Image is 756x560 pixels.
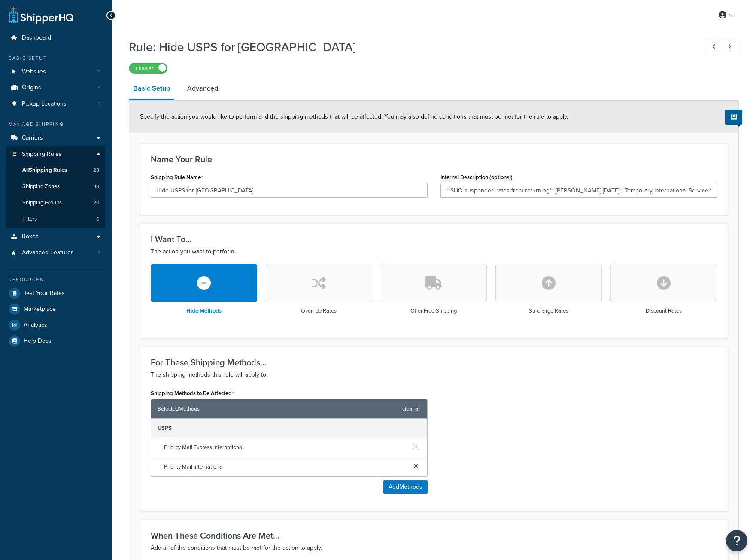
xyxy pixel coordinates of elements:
span: Specify the action you would like to perform and the shipping methods that will be affected. You ... [140,112,568,121]
span: 7 [97,249,100,256]
li: Advanced Features [6,245,105,261]
label: Enabled [129,63,167,73]
p: Add all of the conditions that must be met for the action to apply. [151,543,717,553]
a: Basic Setup [129,78,174,100]
a: clear all [402,403,421,415]
a: AllShipping Rules23 [6,162,105,178]
label: Shipping Methods to Be Affected [151,390,234,397]
a: Next Record [723,40,739,54]
span: 1 [98,100,100,108]
a: Shipping Groups20 [6,195,105,211]
span: Shipping Rules [22,151,62,158]
label: Internal Description (optional) [440,174,513,180]
button: Open Resource Center [726,530,747,551]
a: Advanced [183,78,222,99]
div: Basic Setup [6,55,105,62]
button: AddMethods [383,480,428,494]
a: Websites1 [6,64,105,80]
li: Origins [6,80,105,96]
h1: Rule: Hide USPS for [GEOGRAPHIC_DATA] [129,39,691,55]
div: Resources [6,276,105,283]
label: Shipping Rule Name [151,174,203,181]
h3: I Want To... [151,234,717,244]
h3: Surcharge Rates [529,308,568,314]
li: Shipping Zones [6,179,105,195]
h3: Discount Rates [646,308,682,314]
p: The shipping methods this rule will apply to. [151,370,717,380]
a: Origins7 [6,80,105,96]
span: All Shipping Rules [22,167,67,174]
span: 6 [96,216,99,223]
p: The action you want to perform. [151,247,717,257]
a: Marketplace [6,301,105,317]
h3: Offer Free Shipping [410,308,457,314]
h3: Hide Methods [186,308,222,314]
a: Boxes [6,229,105,245]
span: Shipping Zones [22,183,60,190]
span: Carriers [22,134,43,142]
div: USPS [151,419,427,438]
button: Show Help Docs [725,110,742,125]
span: 7 [97,84,100,91]
a: Previous Record [707,40,723,54]
span: 18 [94,183,99,190]
a: Advanced Features7 [6,245,105,261]
span: Shipping Groups [22,199,62,207]
a: Carriers [6,130,105,146]
li: Pickup Locations [6,96,105,112]
a: Analytics [6,317,105,333]
span: Filters [22,216,37,223]
h3: Name Your Rule [151,155,717,164]
span: Advanced Features [22,249,74,256]
span: 23 [93,167,99,174]
h3: When These Conditions Are Met... [151,531,717,540]
a: Test Your Rates [6,286,105,301]
span: 1 [98,68,100,76]
a: Filters6 [6,211,105,227]
span: 20 [93,199,99,207]
a: Dashboard [6,30,105,46]
h3: For These Shipping Methods... [151,358,717,367]
li: Shipping Groups [6,195,105,211]
span: Websites [22,68,46,76]
span: Dashboard [22,34,51,42]
li: Filters [6,211,105,227]
a: Pickup Locations1 [6,96,105,112]
span: Priority Mail Express International [164,441,407,453]
li: Shipping Rules [6,146,105,228]
h3: Override Rates [301,308,337,314]
span: Boxes [22,233,39,240]
div: Manage Shipping [6,121,105,128]
span: Selected Methods [158,403,398,415]
span: Marketplace [24,306,56,313]
span: Analytics [24,322,47,329]
span: Test Your Rates [24,290,65,297]
span: Pickup Locations [22,100,67,108]
span: Priority Mail International [164,461,407,473]
a: Shipping Rules [6,146,105,162]
a: Shipping Zones18 [6,179,105,195]
a: Help Docs [6,333,105,349]
span: Help Docs [24,338,52,345]
span: Origins [22,84,41,91]
li: Websites [6,64,105,80]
